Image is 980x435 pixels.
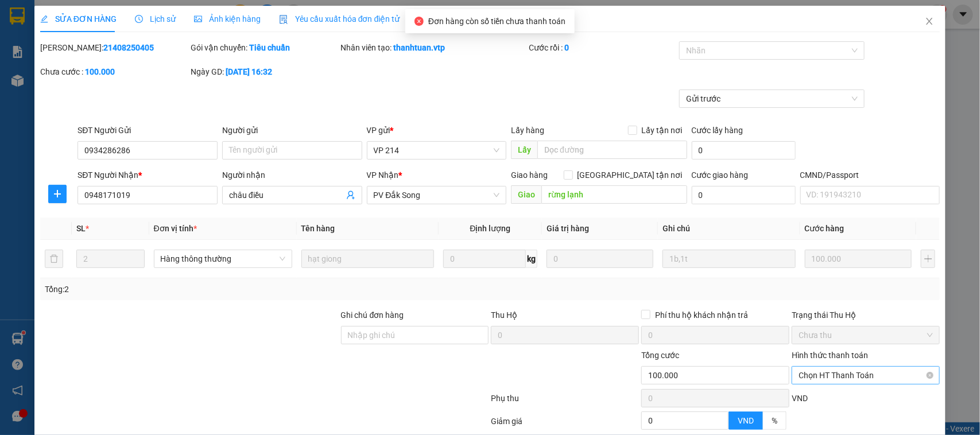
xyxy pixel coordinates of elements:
input: VD: Bàn, Ghế [301,250,434,268]
span: Lấy hàng [511,126,544,135]
label: Hình thức thanh toán [792,351,868,360]
div: Giảm giá [490,415,641,435]
span: PV Đắk Song [374,187,500,204]
span: VND [738,416,754,425]
span: kg [526,250,537,268]
span: SL [76,224,86,233]
span: edit [40,15,48,23]
span: Gửi trước [686,90,858,107]
input: Cước lấy hàng [692,141,796,160]
div: Phụ thu [490,392,641,412]
span: Lấy tận nơi [637,124,687,137]
div: SĐT Người Gửi [78,124,218,137]
span: clock-circle [135,15,143,23]
span: plus [49,189,66,199]
span: Định lượng [470,224,510,233]
button: Close [913,6,946,38]
div: SĐT Người Nhận [78,169,218,181]
div: Gói vận chuyển: [191,41,339,54]
b: 0 [564,43,569,52]
span: user-add [346,191,355,200]
div: Chưa cước : [40,65,188,78]
input: Cước giao hàng [692,186,796,204]
button: plus [48,185,67,203]
label: Ghi chú đơn hàng [341,310,404,320]
label: Cước giao hàng [692,170,749,180]
span: close-circle [927,372,933,379]
span: Đơn vị tính [154,224,197,233]
span: Lịch sử [135,14,176,24]
span: Tên hàng [301,224,335,233]
span: [GEOGRAPHIC_DATA] tận nơi [573,169,687,181]
button: delete [45,250,63,268]
input: 0 [547,250,653,268]
label: Cước lấy hàng [692,126,743,135]
div: [PERSON_NAME]: [40,41,188,54]
span: Giao [511,185,541,204]
span: Lấy [511,141,537,159]
span: Ảnh kiện hàng [194,14,261,24]
div: CMND/Passport [800,169,940,181]
span: Chưa thu [799,327,933,344]
b: 21408250405 [103,43,154,52]
div: Người nhận [222,169,362,181]
span: % [772,416,777,425]
div: Trạng thái Thu Hộ [792,309,940,321]
span: Yêu cầu xuất hóa đơn điện tử [279,14,400,24]
span: Cước hàng [805,224,845,233]
div: Ngày GD: [191,65,339,78]
input: Dọc đường [541,185,687,204]
span: SỬA ĐƠN HÀNG [40,14,117,24]
span: close-circle [415,17,424,26]
img: icon [279,15,288,24]
button: plus [921,250,935,268]
span: VP Nhận [367,170,399,180]
span: Chọn HT Thanh Toán [799,367,933,384]
div: VP gửi [367,124,507,137]
span: Tổng cước [641,351,679,360]
span: Phí thu hộ khách nhận trả [650,309,753,321]
b: [DATE] 16:32 [226,67,272,76]
b: thanhtuan.vtp [394,43,446,52]
span: Hàng thông thường [161,250,285,267]
div: Tổng: 2 [45,283,379,296]
span: VND [792,394,808,403]
div: Người gửi [222,124,362,137]
input: 0 [805,250,912,268]
span: Giá trị hàng [547,224,589,233]
span: Thu Hộ [491,310,517,320]
div: Cước rồi : [529,41,677,54]
input: Dọc đường [537,141,687,159]
span: close [925,17,934,26]
span: Đơn hàng còn số tiền chưa thanh toán [428,17,565,26]
span: VP 214 [374,142,500,159]
b: 100.000 [85,67,115,76]
b: Tiêu chuẩn [249,43,290,52]
input: Ghi Chú [663,250,795,268]
th: Ghi chú [658,218,800,240]
div: Nhân viên tạo: [341,41,526,54]
span: Giao hàng [511,170,548,180]
input: Ghi chú đơn hàng [341,326,489,344]
span: picture [194,15,202,23]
